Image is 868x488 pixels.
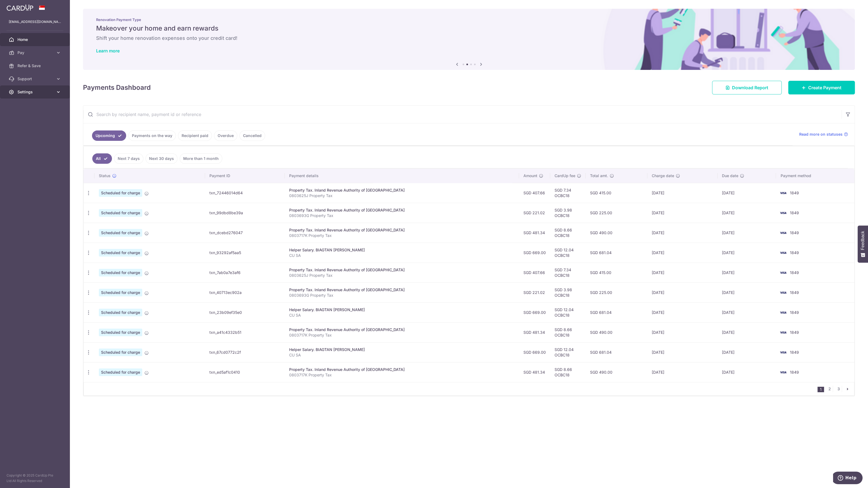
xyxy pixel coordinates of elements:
[146,153,177,164] a: Next 30 days
[732,84,768,91] span: Download Report
[178,130,212,141] a: Recipient paid
[83,9,855,70] img: Renovation banner
[96,24,842,33] h5: Makeover your home and earn rewards
[550,302,586,322] td: SGD 12.04 OCBC18
[586,302,647,322] td: SGD 681.04
[289,267,515,273] div: Property Tax. Inland Revenue Authority of [GEOGRAPHIC_DATA]
[790,250,799,255] span: 1849
[99,269,142,276] span: Scheduled for charge
[790,350,799,355] span: 1849
[519,203,550,223] td: SGD 221.02
[99,349,142,356] span: Scheduled for charge
[289,352,515,358] p: CU SA
[550,243,586,263] td: SGD 12.04 OCBC18
[718,342,776,362] td: [DATE]
[790,290,799,295] span: 1849
[519,302,550,322] td: SGD 669.00
[289,307,515,313] div: Helper Salary. BIAGTAN [PERSON_NAME]
[826,386,833,392] a: 2
[586,322,647,342] td: SGD 490.00
[9,19,61,25] p: [EMAIL_ADDRESS][DOMAIN_NAME]
[519,342,550,362] td: SGD 669.00
[519,322,550,342] td: SGD 481.34
[99,289,142,296] span: Scheduled for charge
[289,367,515,372] div: Property Tax. Inland Revenue Authority of [GEOGRAPHIC_DATA]
[7,4,33,11] img: CardUp
[96,35,842,41] h6: Shift your home renovation expenses onto your credit card!
[289,293,515,298] p: 0803693G Property Tax
[718,263,776,282] td: [DATE]
[99,189,142,197] span: Scheduled for charge
[586,342,647,362] td: SGD 681.04
[586,263,647,282] td: SGD 415.00
[519,282,550,302] td: SGD 221.02
[180,153,222,164] a: More than 1 month
[718,203,776,223] td: [DATE]
[289,287,515,293] div: Property Tax. Inland Revenue Authority of [GEOGRAPHIC_DATA]
[790,191,799,195] span: 1849
[778,289,789,296] img: Bank Card
[289,233,515,238] p: 0803717K Property Tax
[586,362,647,382] td: SGD 490.00
[99,173,111,178] span: Status
[652,173,674,178] span: Charge date
[99,329,142,336] span: Scheduled for charge
[817,387,824,392] li: 1
[550,342,586,362] td: SGD 12.04 OCBC18
[590,173,608,178] span: Total amt.
[550,263,586,282] td: SGD 7.34 OCBC18
[799,132,843,137] span: Read more on statuses
[860,231,865,250] span: Feedback
[99,249,142,257] span: Scheduled for charge
[586,243,647,263] td: SGD 681.04
[586,282,647,302] td: SGD 225.00
[778,269,789,276] img: Bank Card
[289,253,515,258] p: CU SA
[833,472,863,485] iframe: Opens a widget where you can find more information
[550,223,586,243] td: SGD 8.66 OCBC18
[647,263,717,282] td: [DATE]
[99,309,142,316] span: Scheduled for charge
[92,130,126,141] a: Upcoming
[114,153,143,164] a: Next 7 days
[778,230,789,236] img: Bank Card
[17,63,54,69] span: Refer & Save
[647,203,717,223] td: [DATE]
[550,322,586,342] td: SGD 8.66 OCBC18
[586,183,647,203] td: SGD 415.00
[96,17,842,22] p: Renovation Payment Type
[647,282,717,302] td: [DATE]
[289,193,515,198] p: 0803625J Property Tax
[519,183,550,203] td: SGD 407.66
[205,282,285,302] td: txn_40713ec902a
[586,203,647,223] td: SGD 225.00
[790,330,799,335] span: 1849
[289,372,515,378] p: 0803717K Property Tax
[17,76,54,82] span: Support
[289,247,515,253] div: Helper Salary. BIAGTAN [PERSON_NAME]
[718,322,776,342] td: [DATE]
[523,173,537,178] span: Amount
[205,263,285,282] td: txn_7ab0a7e3af6
[519,263,550,282] td: SGD 407.66
[718,362,776,382] td: [DATE]
[790,210,799,215] span: 1849
[128,130,176,141] a: Payments on the way
[205,223,285,243] td: txn_dcebd276047
[519,362,550,382] td: SGD 481.34
[289,327,515,332] div: Property Tax. Inland Revenue Authority of [GEOGRAPHIC_DATA]
[83,106,842,123] input: Search by recipient name, payment id or reference
[790,270,799,275] span: 1849
[285,169,519,183] th: Payment details
[289,273,515,278] p: 0803625J Property Tax
[647,183,717,203] td: [DATE]
[289,207,515,213] div: Property Tax. Inland Revenue Authority of [GEOGRAPHIC_DATA]
[835,386,842,392] a: 3
[555,173,575,178] span: CardUp fee
[808,84,842,91] span: Create Payment
[205,169,285,183] th: Payment ID
[17,89,54,95] span: Settings
[550,183,586,203] td: SGD 7.34 OCBC18
[790,230,799,235] span: 1849
[778,249,789,256] img: Bank Card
